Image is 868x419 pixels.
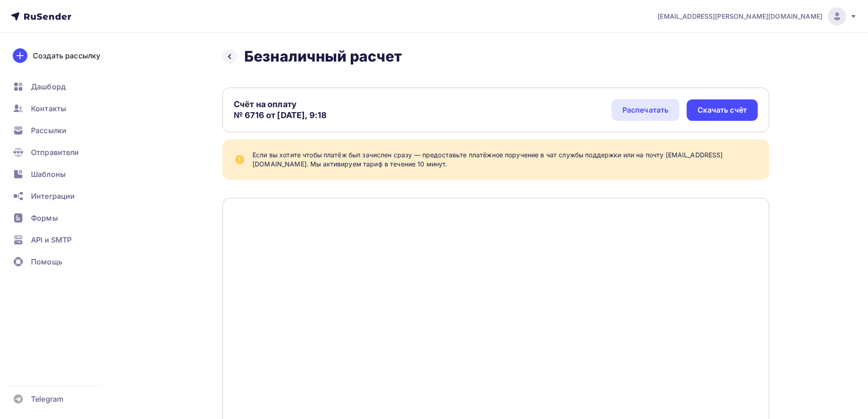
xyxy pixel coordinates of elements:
[31,147,79,158] span: Отправители
[657,12,822,21] span: [EMAIL_ADDRESS][PERSON_NAME][DOMAIN_NAME]
[31,81,66,92] span: Дашборд
[31,212,58,223] span: Формы
[31,169,66,180] span: Шаблоны
[7,78,116,96] a: Дашборд
[657,7,857,26] a: [EMAIL_ADDRESS][PERSON_NAME][DOMAIN_NAME]
[31,125,67,136] span: Рассылки
[244,47,402,66] h2: Безналичный расчет
[234,99,327,121] div: Счёт на оплату № 6716 от [DATE], 9:18
[698,105,747,115] div: Скачать счёт
[7,121,116,140] a: Рассылки
[252,150,758,169] div: Если вы хотите чтобы платёж был зачислен сразу — предоставьте платёжное поручение в чат службы по...
[31,191,75,202] span: Интеграции
[7,165,116,183] a: Шаблоны
[622,104,669,115] div: Распечатать
[31,393,63,404] span: Telegram
[31,103,66,114] span: Контакты
[31,256,62,267] span: Помощь
[33,50,100,61] div: Создать рассылку
[7,99,116,118] a: Контакты
[7,143,116,161] a: Отправители
[7,209,116,227] a: Формы
[31,234,72,245] span: API и SMTP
